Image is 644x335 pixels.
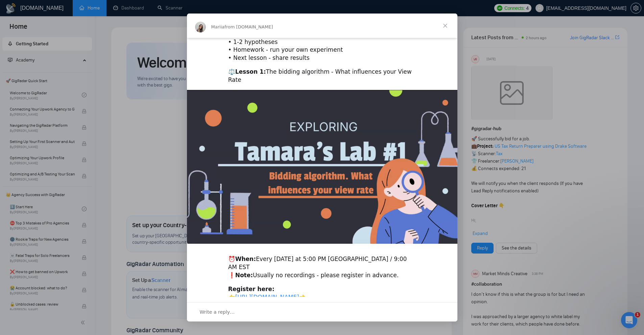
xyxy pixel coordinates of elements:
[195,22,206,32] img: Profile image for Mariia
[211,24,225,29] span: Mariia
[433,14,457,38] span: Close
[235,68,266,75] b: Lesson 1:
[228,286,275,292] b: Register here:
[228,285,416,302] div: 👉 👈
[187,302,457,321] div: Open conversation and reply
[235,256,256,262] b: When:
[228,68,416,84] div: ⚖️ The bidding algorithm - What influences your View Rate
[235,272,253,279] b: Note:
[200,308,235,316] span: Write a reply…
[235,294,299,301] a: [URL][DOMAIN_NAME]
[228,22,416,62] div: • Theory - how things work • 1-2 hypotheses • Homework - run your own experiment • Next lesson - ...
[228,255,416,279] div: ⏰ Every [DATE] at 5:00 PM [GEOGRAPHIC_DATA] / 9:00 AM EST ❗ Usually no recordings - please regist...
[224,24,273,29] span: from [DOMAIN_NAME]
